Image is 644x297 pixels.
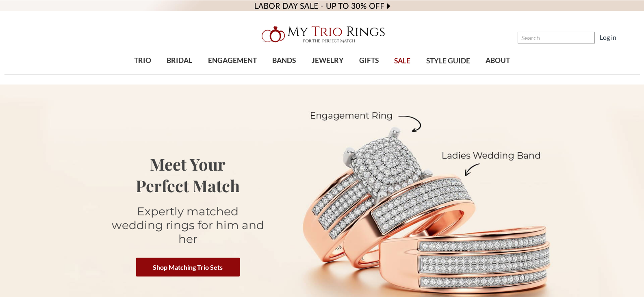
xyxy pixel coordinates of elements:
[228,74,236,75] button: submenu toggle
[134,55,151,66] span: TRIO
[518,32,595,43] input: Search
[359,55,379,66] span: GIFTS
[351,48,386,74] a: GIFTS
[621,34,629,42] svg: cart.cart_preview
[304,48,351,74] a: JEWELRY
[426,56,470,66] span: STYLE GUIDE
[365,74,373,75] button: submenu toggle
[394,56,410,66] span: SALE
[159,48,200,74] a: BRIDAL
[272,55,296,66] span: BANDS
[200,48,265,74] a: ENGAGEMENT
[280,74,288,75] button: submenu toggle
[600,33,616,42] a: Log in
[176,74,184,75] button: submenu toggle
[312,55,344,66] span: JEWELRY
[418,48,477,74] a: STYLE GUIDE
[187,22,458,48] a: My Trio Rings
[265,48,304,74] a: BANDS
[126,48,159,74] a: TRIO
[323,74,332,75] button: submenu toggle
[167,55,192,66] span: BRIDAL
[621,33,634,42] a: Cart with 0 items
[208,55,257,66] span: ENGAGEMENT
[136,258,240,276] a: Shop Matching Trio Sets
[257,22,387,48] img: My Trio Rings
[386,48,418,74] a: SALE
[139,74,147,75] button: submenu toggle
